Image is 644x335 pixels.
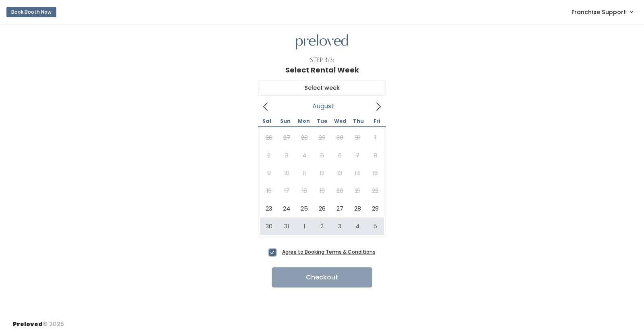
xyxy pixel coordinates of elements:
[295,217,313,235] span: September 1, 2025
[6,3,56,21] a: Book Booth Now
[295,200,313,217] span: August 25, 2025
[258,81,386,96] input: Select week
[285,66,359,74] h1: Select Rental Week
[13,320,43,328] span: Preloved
[258,119,276,124] span: Sat
[331,119,349,124] span: Wed
[368,119,386,124] span: Fri
[13,314,64,329] div: © 2025
[282,248,376,255] a: Agree to Booking Terms & Conditions
[276,119,294,124] span: Sun
[278,217,295,235] span: August 31, 2025
[366,217,384,235] span: September 5, 2025
[366,200,384,217] span: August 29, 2025
[278,200,295,217] span: August 24, 2025
[260,217,278,235] span: August 30, 2025
[563,3,641,21] a: Franchise Support
[331,217,349,235] span: September 3, 2025
[572,8,626,17] span: Franchise Support
[260,200,278,217] span: August 23, 2025
[349,119,367,124] span: Thu
[272,267,372,287] button: Checkout
[312,105,334,108] span: August
[6,7,56,17] button: Book Booth Now
[313,217,331,235] span: September 2, 2025
[349,200,366,217] span: August 28, 2025
[313,119,331,124] span: Tue
[313,200,331,217] span: August 26, 2025
[296,34,348,50] img: preloved logo
[331,200,349,217] span: August 27, 2025
[295,119,313,124] span: Mon
[310,56,334,64] div: Step 3/3:
[349,217,366,235] span: September 4, 2025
